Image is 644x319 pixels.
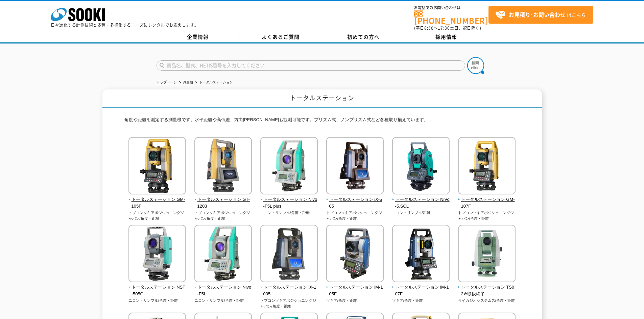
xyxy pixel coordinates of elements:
a: トータルステーション Nivo-F5L plus [260,190,318,210]
span: トータルステーション GM-105F [128,196,186,210]
p: トプコンソキアポジショニングジャパン/角度・距離 [260,298,318,309]
img: トータルステーション GM-105F [128,137,186,196]
li: トータルステーション [194,79,233,86]
span: トータルステーション GT-1203 [194,196,252,210]
p: ニコントリンブル/角度・距離 [260,210,318,216]
img: トータルステーション NST-505C [128,225,186,284]
img: トータルステーション iX-1005 [260,225,318,284]
a: 初めての方へ [322,32,405,42]
a: お見積り･お問い合わせはこちら [488,6,593,24]
span: トータルステーション iM-105F [326,284,384,298]
p: トプコンソキアポジショニングジャパン/角度・距離 [128,210,186,221]
a: トップページ [157,80,177,84]
p: トプコンソキアポジショニングジャパン/角度・距離 [458,210,516,221]
a: トータルステーション GT-1203 [194,190,252,210]
span: トータルステーション NST-505C [128,284,186,298]
p: トプコンソキアポジショニングジャパン/角度・距離 [194,210,252,221]
a: トータルステーション GM-107F [458,190,516,210]
span: 17:30 [438,25,450,31]
img: btn_search.png [467,57,484,74]
p: ニコントリンブル/距離 [392,210,450,216]
a: トータルステーション iX-1005 [260,277,318,298]
a: 企業情報 [157,32,239,42]
p: ソキア/角度・距離 [392,298,450,303]
span: トータルステーション Nivo-F5L [194,284,252,298]
img: トータルステーション TS02※取扱終了 [458,225,516,284]
p: ライカジオシステムズ/角度・距離 [458,298,516,303]
a: 測量機 [183,80,193,84]
a: トータルステーション GM-105F [128,190,186,210]
img: トータルステーション NiVo-5.SCL [392,137,450,196]
img: トータルステーション iM-107F [392,225,450,284]
span: (平日 ～ 土日、祝日除く) [414,25,481,31]
img: トータルステーション iM-105F [326,225,384,284]
img: トータルステーション GM-107F [458,137,516,196]
a: よくあるご質問 [239,32,322,42]
span: トータルステーション TS02※取扱終了 [458,284,516,298]
p: ニコントリンブル/角度・距離 [194,298,252,303]
span: はこちら [495,10,586,20]
img: トータルステーション iX-505 [326,137,384,196]
p: ニコントリンブル/角度・距離 [128,298,186,303]
p: 日々進化する計測技術と多種・多様化するニーズにレンタルでお応えします。 [51,23,199,27]
h1: トータルステーション [102,89,542,108]
span: お電話でのお問い合わせは [414,6,488,10]
a: トータルステーション NiVo-5.SCL [392,190,450,210]
strong: お見積り･お問い合わせ [509,10,566,19]
a: トータルステーション TS02※取扱終了 [458,277,516,298]
a: 採用情報 [405,32,488,42]
span: トータルステーション GM-107F [458,196,516,210]
img: トータルステーション Nivo-F5L plus [260,137,318,196]
span: トータルステーション iX-505 [326,196,384,210]
a: トータルステーション NST-505C [128,277,186,298]
img: トータルステーション Nivo-F5L [194,225,252,284]
span: 8:50 [424,25,434,31]
p: ソキア/角度・距離 [326,298,384,303]
p: トプコンソキアポジショニングジャパン/角度・距離 [326,210,384,221]
a: トータルステーション iM-107F [392,277,450,298]
img: トータルステーション GT-1203 [194,137,252,196]
span: トータルステーション iX-1005 [260,284,318,298]
span: トータルステーション NiVo-5.SCL [392,196,450,210]
a: トータルステーション iM-105F [326,277,384,298]
span: 初めての方へ [347,33,380,41]
span: トータルステーション Nivo-F5L plus [260,196,318,210]
a: [PHONE_NUMBER] [414,10,488,24]
p: 角度や距離を測定する測量機です。水平距離や高低差、方向[PERSON_NAME]も観測可能です。プリズム式、ノンプリズム式など各種取り揃えています。 [124,116,520,127]
input: 商品名、型式、NETIS番号を入力してください [157,60,465,71]
a: トータルステーション iX-505 [326,190,384,210]
span: トータルステーション iM-107F [392,284,450,298]
a: トータルステーション Nivo-F5L [194,277,252,298]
